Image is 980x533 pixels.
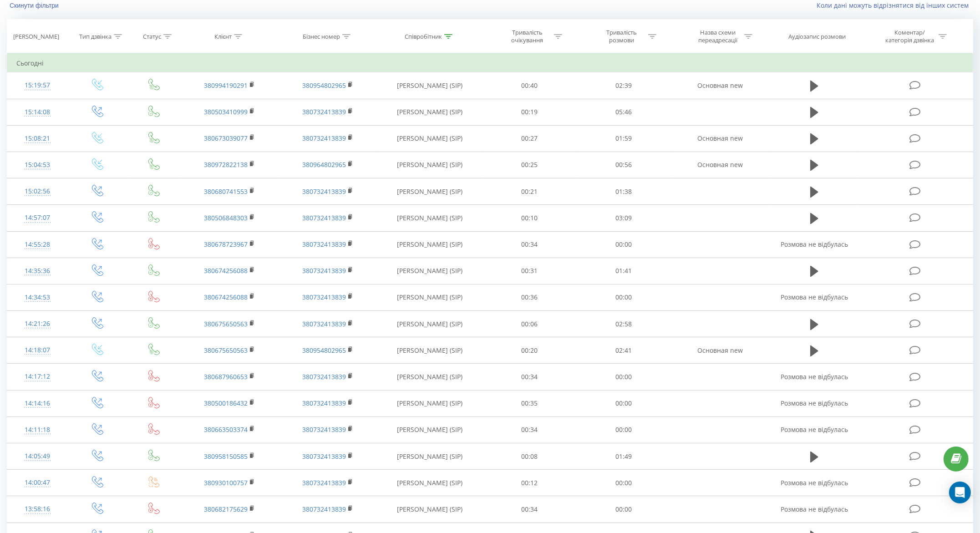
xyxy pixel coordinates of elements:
[16,236,58,254] div: 14:55:28
[16,368,58,386] div: 14:17:12
[577,390,671,416] td: 00:00
[577,99,671,125] td: 05:46
[781,240,848,249] span: Розмова не відбулась
[302,134,346,142] a: 380732413839
[377,311,482,337] td: [PERSON_NAME] (SIP)
[16,341,58,359] div: 14:18:07
[302,107,346,116] a: 380732413839
[482,337,577,364] td: 00:20
[204,187,248,196] a: 380680741553
[377,152,482,178] td: [PERSON_NAME] (SIP)
[16,130,58,147] div: 15:08:21
[204,266,248,275] a: 380674256088
[789,33,846,41] div: Аудіозапис розмови
[303,33,340,41] div: Бізнес номер
[377,443,482,470] td: [PERSON_NAME] (SIP)
[405,33,442,41] div: Співробітник
[204,478,248,487] a: 380930100757
[377,72,482,99] td: [PERSON_NAME] (SIP)
[377,99,482,125] td: [PERSON_NAME] (SIP)
[482,470,577,496] td: 00:12
[16,447,58,465] div: 14:05:49
[482,178,577,205] td: 00:21
[503,29,552,44] div: Тривалість очікування
[577,231,671,258] td: 00:00
[377,390,482,416] td: [PERSON_NAME] (SIP)
[377,496,482,523] td: [PERSON_NAME] (SIP)
[302,293,346,301] a: 380732413839
[949,482,971,503] div: Open Intercom Messenger
[377,125,482,152] td: [PERSON_NAME] (SIP)
[577,258,671,284] td: 01:41
[377,284,482,310] td: [PERSON_NAME] (SIP)
[302,399,346,407] a: 380732413839
[597,29,646,44] div: Тривалість розмови
[204,399,248,407] a: 380500186432
[7,54,973,72] td: Сьогодні
[577,125,671,152] td: 01:59
[214,33,232,41] div: Клієнт
[204,293,248,301] a: 380674256088
[377,258,482,284] td: [PERSON_NAME] (SIP)
[482,99,577,125] td: 00:19
[482,72,577,99] td: 00:40
[204,346,248,355] a: 380675650563
[377,205,482,231] td: [PERSON_NAME] (SIP)
[482,496,577,523] td: 00:34
[577,311,671,337] td: 02:58
[482,205,577,231] td: 00:10
[577,284,671,310] td: 00:00
[302,240,346,249] a: 380732413839
[377,470,482,496] td: [PERSON_NAME] (SIP)
[781,425,848,434] span: Розмова не відбулась
[143,33,161,41] div: Статус
[577,152,671,178] td: 00:56
[781,478,848,487] span: Розмова не відбулась
[577,364,671,390] td: 00:00
[16,76,58,94] div: 15:19:57
[577,443,671,470] td: 01:49
[16,156,58,174] div: 15:04:53
[377,231,482,258] td: [PERSON_NAME] (SIP)
[482,258,577,284] td: 00:31
[577,416,671,443] td: 00:00
[302,505,346,513] a: 380732413839
[577,205,671,231] td: 03:09
[302,320,346,328] a: 380732413839
[302,187,346,196] a: 380732413839
[302,425,346,434] a: 380732413839
[377,416,482,443] td: [PERSON_NAME] (SIP)
[16,289,58,306] div: 14:34:53
[204,107,248,116] a: 380503410999
[482,443,577,470] td: 00:08
[16,421,58,439] div: 14:11:18
[302,160,346,169] a: 380964802965
[7,1,63,10] button: Скинути фільтри
[671,152,769,178] td: Основная new
[204,425,248,434] a: 380663503374
[302,346,346,355] a: 380954802965
[204,372,248,381] a: 380687960653
[577,496,671,523] td: 00:00
[482,311,577,337] td: 00:06
[16,262,58,280] div: 14:35:36
[16,103,58,121] div: 15:14:08
[482,284,577,310] td: 00:36
[482,152,577,178] td: 00:25
[16,395,58,412] div: 14:14:16
[671,337,769,364] td: Основная new
[817,1,973,10] a: Коли дані можуть відрізнятися вiд інших систем
[781,505,848,513] span: Розмова не відбулась
[204,134,248,142] a: 380673039077
[204,81,248,90] a: 380994190291
[302,266,346,275] a: 380732413839
[482,416,577,443] td: 00:34
[79,33,112,41] div: Тип дзвінка
[781,293,848,301] span: Розмова не відбулась
[577,178,671,205] td: 01:38
[377,337,482,364] td: [PERSON_NAME] (SIP)
[781,399,848,407] span: Розмова не відбулась
[204,505,248,513] a: 380682175629
[693,29,742,44] div: Назва схеми переадресації
[883,29,936,44] div: Коментар/категорія дзвінка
